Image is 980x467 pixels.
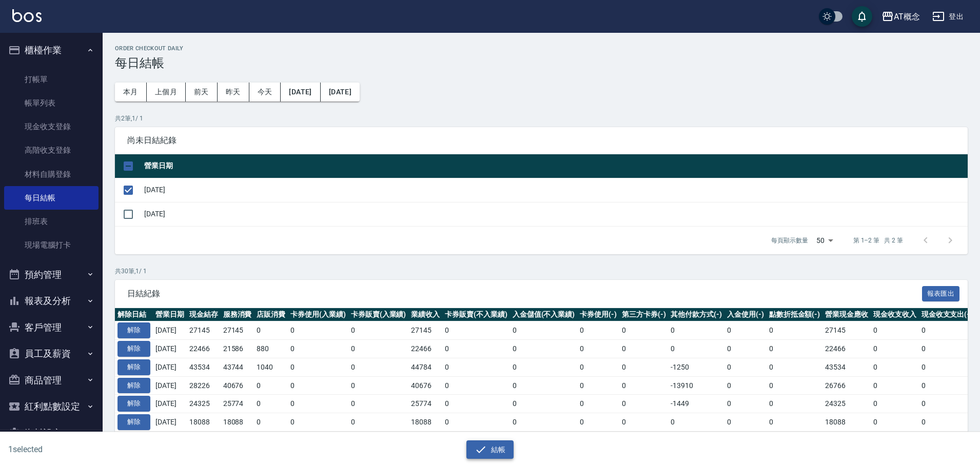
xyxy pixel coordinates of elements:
th: 卡券販賣(入業績) [348,308,409,321]
td: 0 [871,321,919,340]
td: -13910 [668,376,724,395]
td: 24325 [822,395,871,413]
td: 0 [767,340,823,358]
td: 0 [288,358,348,376]
td: 0 [577,358,619,376]
td: 0 [288,321,348,340]
td: 0 [619,321,669,340]
td: 0 [619,340,669,358]
td: 0 [348,395,409,413]
button: 預約管理 [4,261,99,288]
td: 0 [442,376,510,395]
td: 0 [510,358,578,376]
td: 0 [767,358,823,376]
td: 0 [871,413,919,432]
td: 26766 [822,376,871,395]
td: 0 [577,340,619,358]
td: 0 [442,340,510,358]
td: [DATE] [153,395,187,413]
button: 登出 [928,7,968,26]
td: 43744 [221,358,254,376]
span: 日結紀錄 [127,289,922,299]
a: 打帳單 [4,68,99,91]
td: 0 [619,413,669,432]
td: [DATE] [153,376,187,395]
th: 營業日期 [142,154,968,178]
th: 其他付款方式(-) [668,308,724,321]
td: 0 [288,395,348,413]
th: 服務消費 [221,308,254,321]
td: 18088 [408,413,442,432]
td: 0 [442,395,510,413]
h2: Order checkout daily [115,45,968,52]
a: 高階收支登錄 [4,138,99,162]
button: 報表及分析 [4,288,99,314]
p: 每頁顯示數量 [771,236,808,245]
p: 共 2 筆, 1 / 1 [115,114,968,123]
td: 44784 [408,358,442,376]
td: 0 [871,395,919,413]
td: 24325 [187,395,221,413]
td: 0 [668,340,724,358]
p: 第 1–2 筆 共 2 筆 [853,236,903,245]
p: 共 30 筆, 1 / 1 [115,267,968,276]
h6: 1 selected [8,443,243,456]
td: 0 [724,413,767,432]
th: 營業現金應收 [822,308,871,321]
th: 解除日結 [115,308,153,321]
th: 現金結存 [187,308,221,321]
a: 現金收支登錄 [4,115,99,138]
td: 0 [724,395,767,413]
td: 0 [577,376,619,395]
td: 0 [919,358,975,376]
td: 0 [288,413,348,432]
span: 尚未日結紀錄 [127,135,955,146]
td: 22466 [187,340,221,358]
td: 0 [871,376,919,395]
td: 0 [254,395,288,413]
button: 紅利點數設定 [4,393,99,420]
h3: 每日結帳 [115,56,968,70]
td: 0 [348,321,409,340]
td: 880 [254,340,288,358]
td: 0 [919,321,975,340]
td: 0 [348,358,409,376]
th: 現金收支收入 [871,308,919,321]
td: 0 [919,395,975,413]
td: 0 [919,340,975,358]
a: 每日結帳 [4,186,99,210]
button: 前天 [186,83,218,101]
button: 解除 [117,414,150,430]
td: 0 [510,413,578,432]
td: 0 [619,376,669,395]
a: 材料自購登錄 [4,163,99,186]
td: 0 [577,413,619,432]
td: 21586 [221,340,254,358]
button: 結帳 [466,440,514,459]
th: 店販消費 [254,308,288,321]
img: Logo [12,9,42,22]
td: 25774 [221,395,254,413]
button: 商品管理 [4,367,99,394]
td: 0 [348,376,409,395]
td: 40676 [408,376,442,395]
button: 上個月 [147,83,186,101]
th: 營業日期 [153,308,187,321]
td: 22466 [408,340,442,358]
td: 0 [724,321,767,340]
td: 0 [767,376,823,395]
td: 27145 [408,321,442,340]
td: 0 [919,413,975,432]
button: 員工及薪資 [4,340,99,367]
td: 25774 [408,395,442,413]
a: 帳單列表 [4,91,99,115]
td: 0 [919,376,975,395]
button: 櫃檯作業 [4,37,99,64]
td: 0 [510,321,578,340]
td: 27145 [822,321,871,340]
td: 0 [767,413,823,432]
th: 第三方卡券(-) [619,308,669,321]
button: 資料設定 [4,420,99,446]
td: 0 [871,340,919,358]
button: 客戶管理 [4,314,99,341]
